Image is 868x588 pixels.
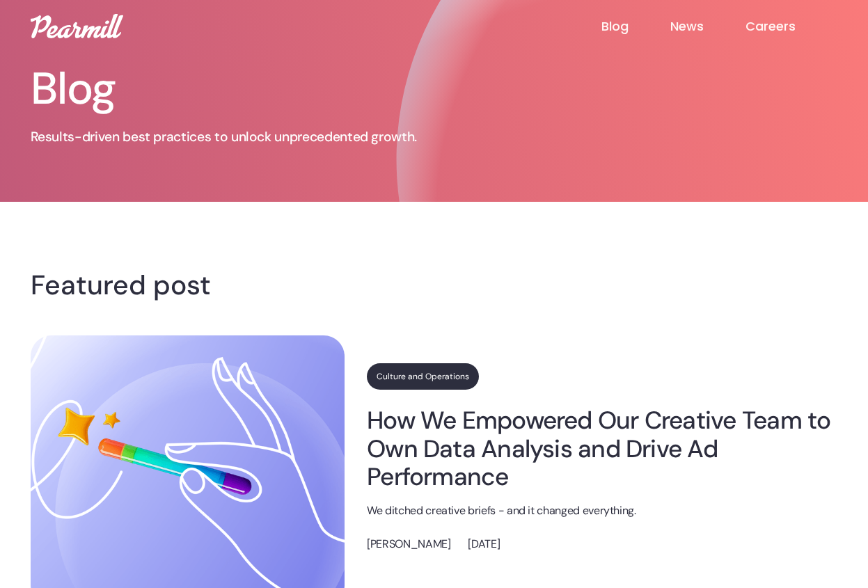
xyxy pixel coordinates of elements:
a: Blog [601,18,670,35]
a: News [670,18,745,35]
p: We ditched creative briefs - and it changed everything. [367,502,837,520]
a: How We Empowered Our Creative Team to Own Data Analysis and Drive Ad Performance [367,406,837,491]
img: Pearmill logo [31,14,123,38]
p: [DATE] [468,536,500,553]
a: Careers [745,18,837,35]
h1: Blog [31,67,504,111]
p: [PERSON_NAME] [367,536,450,553]
p: Results-driven best practices to unlock unprecedented growth. [31,128,504,146]
a: Culture and Operations [367,363,479,390]
h4: Featured post [31,274,838,296]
